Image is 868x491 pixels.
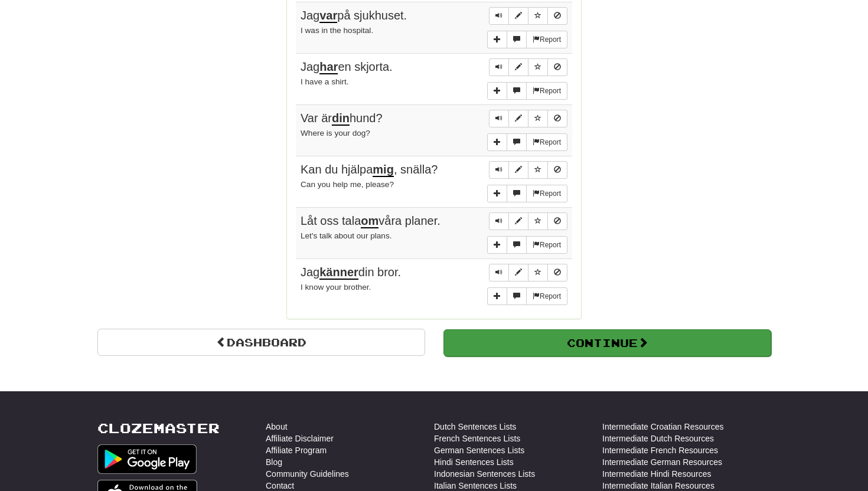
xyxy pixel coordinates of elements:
button: Report [526,236,567,254]
a: Affiliate Disclaimer [266,433,334,444]
div: Sentence controls [489,212,567,230]
button: Play sentence audio [489,110,509,127]
small: Let's talk about our plans. [301,231,392,240]
a: Clozemaster [97,421,220,436]
a: About [266,421,288,433]
button: Toggle favorite [528,212,548,230]
div: Sentence controls [489,264,567,281]
button: Edit sentence [508,7,528,25]
div: More sentence controls [487,287,567,305]
button: Play sentence audio [489,161,509,179]
span: Jag en skjorta. [301,60,393,74]
small: I was in the hospital. [301,26,373,35]
div: More sentence controls [487,31,567,48]
div: More sentence controls [487,236,567,254]
button: Toggle favorite [528,161,548,179]
a: French Sentences Lists [434,433,520,444]
small: I have a shirt. [301,77,349,86]
div: More sentence controls [487,185,567,202]
a: German Sentences Lists [434,444,524,456]
button: Report [526,185,567,202]
div: Sentence controls [489,161,567,179]
small: I know your brother. [301,283,371,292]
a: Affiliate Program [266,444,327,456]
a: Blog [266,456,282,468]
button: Toggle favorite [528,110,548,127]
button: Play sentence audio [489,212,509,230]
button: Toggle favorite [528,58,548,76]
button: Toggle ignore [547,264,567,281]
button: Play sentence audio [489,264,509,281]
a: Dashboard [97,329,425,356]
div: Sentence controls [489,7,567,25]
button: Add sentence to collection [487,133,507,151]
button: Toggle ignore [547,7,567,25]
u: känner [319,266,358,280]
button: Toggle favorite [528,7,548,25]
button: Toggle ignore [547,212,567,230]
button: Add sentence to collection [487,287,507,305]
button: Toggle ignore [547,58,567,76]
a: Intermediate Croatian Resources [602,421,723,433]
div: Sentence controls [489,110,567,127]
button: Play sentence audio [489,58,509,76]
button: Edit sentence [508,264,528,281]
a: Community Guidelines [266,468,349,480]
small: Can you help me, please? [301,180,394,189]
a: Dutch Sentences Lists [434,421,516,433]
a: Intermediate German Resources [602,456,722,468]
button: Report [526,82,567,100]
small: Where is your dog? [301,129,370,138]
div: More sentence controls [487,133,567,151]
button: Toggle ignore [547,110,567,127]
a: Indonesian Sentences Lists [434,468,535,480]
span: Var är hund? [301,112,383,126]
button: Toggle favorite [528,264,548,281]
a: Intermediate French Resources [602,444,718,456]
button: Report [526,287,567,305]
span: Kan du hjälpa , snälla? [301,163,438,177]
div: Sentence controls [489,58,567,76]
button: Toggle ignore [547,161,567,179]
u: din [332,112,350,126]
span: Låt oss tala våra planer. [301,214,440,228]
span: Jag din bror. [301,266,401,280]
button: Add sentence to collection [487,185,507,202]
u: mig [373,163,394,177]
button: Play sentence audio [489,7,509,25]
button: Report [526,133,567,151]
img: Get it on Google Play [97,444,197,474]
a: Intermediate Dutch Resources [602,433,714,444]
button: Edit sentence [508,58,528,76]
button: Continue [443,329,771,356]
button: Add sentence to collection [487,236,507,254]
u: har [319,60,338,74]
span: Jag på sjukhuset. [301,9,407,23]
div: More sentence controls [487,82,567,100]
button: Edit sentence [508,110,528,127]
button: Add sentence to collection [487,31,507,48]
button: Edit sentence [508,212,528,230]
a: Intermediate Hindi Resources [602,468,711,480]
u: var [319,9,337,23]
u: om [361,214,378,228]
button: Add sentence to collection [487,82,507,100]
a: Hindi Sentences Lists [434,456,514,468]
button: Report [526,31,567,48]
button: Edit sentence [508,161,528,179]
